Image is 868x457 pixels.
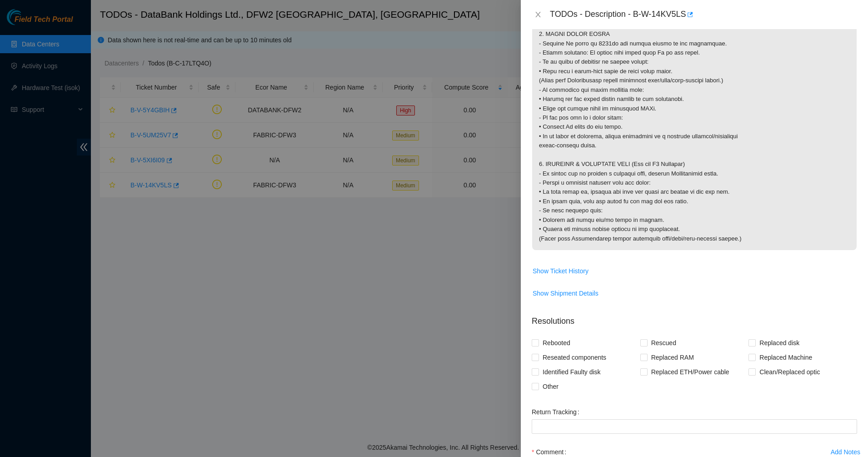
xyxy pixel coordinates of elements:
[831,449,860,455] div: Add Notes
[533,288,599,298] span: Show Shipment Details
[648,336,680,350] span: Rescued
[756,350,816,365] span: Replaced Machine
[756,365,823,379] span: Clean/Replaced optic
[539,365,604,379] span: Identified Faulty disk
[648,365,733,379] span: Replaced ETH/Power cable
[533,266,589,276] span: Show Ticket History
[532,10,544,19] button: Close
[532,264,589,278] button: Show Ticket History
[539,336,574,350] span: Rebooted
[532,308,857,327] p: Resolutions
[532,405,583,419] label: Return Tracking
[534,11,542,18] span: close
[648,350,698,365] span: Replaced RAM
[532,286,599,301] button: Show Shipment Details
[539,350,610,365] span: Reseated components
[756,336,803,350] span: Replaced disk
[532,419,857,434] input: Return Tracking
[550,7,857,22] div: TODOs - Description - B-W-14KV5LS
[539,379,562,394] span: Other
